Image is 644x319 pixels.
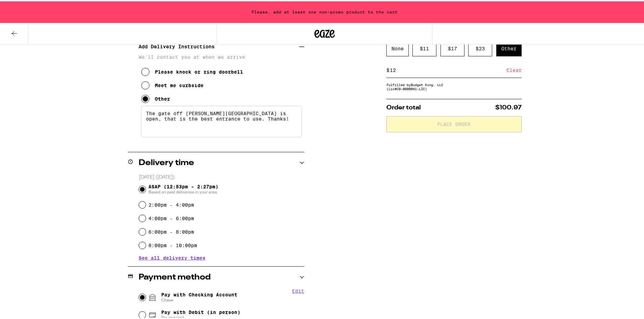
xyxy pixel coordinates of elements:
[141,91,170,104] button: Other
[386,81,522,89] div: Fulfilled by Budget King, LLC (Lic# C9-0000041-LIC )
[437,121,471,125] span: Place Order
[155,68,243,73] div: Please knock or ring doorbell
[148,241,197,247] label: 8:00pm - 10:00pm
[161,314,240,319] span: Pin required
[495,103,522,109] span: $100.97
[386,61,389,76] div: $
[148,188,218,193] span: Based on past deliveries in your area
[139,173,304,179] p: [DATE] ([DATE])
[440,39,464,55] div: $ 17
[139,254,206,259] button: See all delivery times
[155,95,170,100] div: Other
[141,77,204,91] button: Meet me curbside
[148,214,194,220] label: 4:00pm - 6:00pm
[161,291,237,301] span: Pay with Checking Account
[155,81,204,87] div: Meet me curbside
[386,39,409,55] div: None
[386,115,522,131] button: Place Order
[148,201,194,206] label: 2:00pm - 4:00pm
[139,158,194,166] h2: Delivery time
[161,308,240,314] span: Pay with Debit (in person)
[148,183,218,193] span: ASAP (12:53pm - 2:27pm)
[468,39,492,55] div: $ 23
[506,61,522,76] div: Clear
[139,53,304,58] p: We'll contact you at when we arrive
[292,287,304,292] button: Edit
[139,272,211,280] h2: Payment method
[161,296,237,301] span: Chase
[141,64,243,77] button: Please knock or ring doorbell
[389,66,506,72] input: 0
[148,228,194,233] label: 6:00pm - 8:00pm
[412,39,436,55] div: $ 11
[139,37,299,53] h3: Add Delivery Instructions
[496,39,522,55] div: Other
[386,103,421,109] span: Order total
